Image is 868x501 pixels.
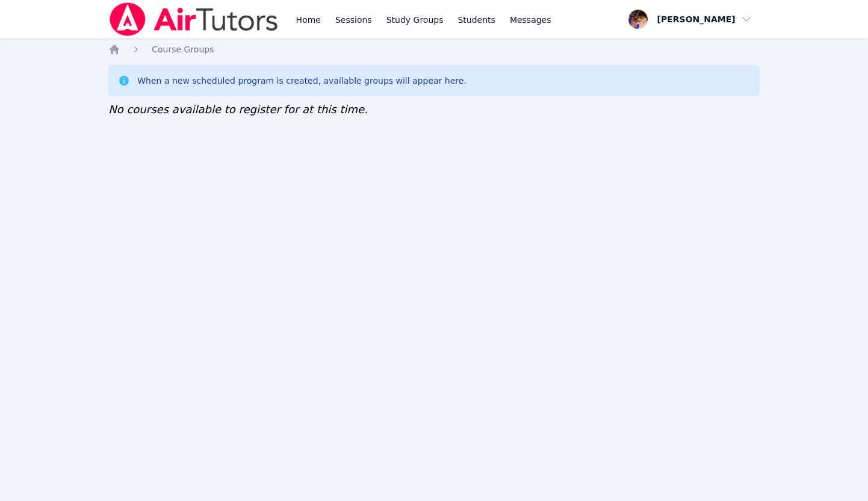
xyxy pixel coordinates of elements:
a: Course Groups [152,43,214,55]
div: When a new scheduled program is created, available groups will appear here. [137,75,467,87]
span: No courses available to register for at this time. [108,103,368,116]
img: Air Tutors [108,2,279,36]
span: Course Groups [152,45,214,54]
span: Messages [510,14,551,26]
nav: Breadcrumb [108,43,760,55]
